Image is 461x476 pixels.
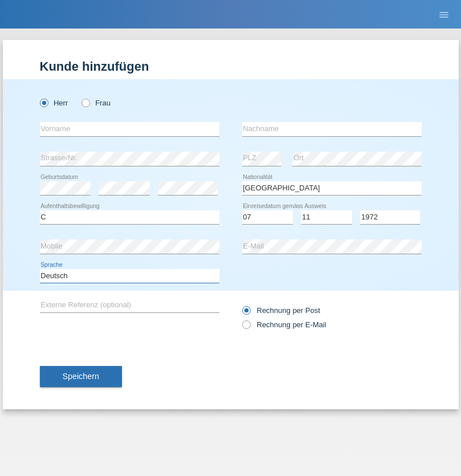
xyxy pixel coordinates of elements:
[81,99,89,106] input: Frau
[438,9,450,21] i: menu
[242,306,320,315] label: Rechnung per Post
[40,366,122,388] button: Speichern
[40,99,47,106] input: Herr
[433,11,455,18] a: menu
[81,99,111,107] label: Frau
[242,306,250,320] input: Rechnung per Post
[242,320,327,329] label: Rechnung per E-Mail
[63,372,99,381] span: Speichern
[40,99,68,107] label: Herr
[40,59,422,74] h1: Kunde hinzufügen
[242,320,250,335] input: Rechnung per E-Mail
